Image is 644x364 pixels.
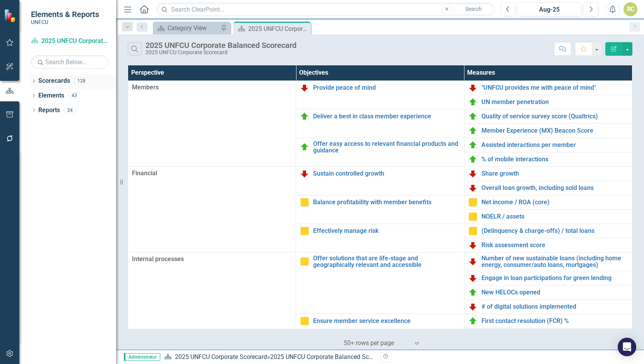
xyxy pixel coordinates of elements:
a: 2025 UNFCU Corporate Scorecard [175,353,267,361]
button: RC [623,2,637,16]
div: Category View [168,23,219,33]
img: On Target [468,140,478,150]
span: Elements & Reports [31,10,99,19]
img: On Target [468,316,478,326]
input: Search Below... [31,55,108,69]
a: Risk assessment score [481,242,628,249]
td: Double-Click to Edit Right Click for Context Menu [296,314,464,343]
img: Below Plan [468,302,478,311]
td: Double-Click to Edit [128,166,296,252]
a: Deliver a best in class member experience [313,113,460,120]
a: Number of new sustainable loans (including home energy, consumer/auto loans, mortgages) [481,255,628,268]
a: Offer solutions that are life-stage and geographically relevant and accessible [313,255,460,268]
a: Scorecards [38,77,70,85]
button: Aug-25 [517,2,582,16]
a: Overall loan growth, including sold loans [481,185,628,191]
span: Members [132,83,292,92]
div: 43 [68,92,80,99]
td: Double-Click to Edit Right Click for Context Menu [464,238,632,252]
td: Double-Click to Edit Right Click for Context Menu [464,195,632,209]
img: Below Plan [468,257,478,266]
div: 128 [74,78,89,84]
button: Search [454,4,493,15]
span: Internal processes [132,255,292,264]
a: 2025 UNFCU Corporate Scorecard [31,37,108,46]
td: Double-Click to Edit Right Click for Context Menu [464,285,632,300]
td: Double-Click to Edit Right Click for Context Menu [464,152,632,166]
a: Category View [155,23,219,33]
td: Double-Click to Edit Right Click for Context Menu [464,109,632,123]
a: Offer easy access to relevant financial products and guidance [313,140,460,154]
div: » [164,353,374,362]
td: Double-Click to Edit Right Click for Context Menu [464,252,632,271]
div: 2025 UNFCU Corporate Scorecard [146,50,296,55]
div: 24 [64,107,76,113]
td: Double-Click to Edit Right Click for Context Menu [464,271,632,285]
span: Administrator [124,353,160,361]
img: Below Plan [468,183,478,193]
td: Double-Click to Edit Right Click for Context Menu [296,195,464,224]
a: UN member penetration [481,99,628,106]
img: Below Plan [468,169,478,178]
img: Below Plan [300,169,309,178]
img: Caution [300,316,309,326]
img: Caution [468,198,478,207]
img: On Target [300,142,309,152]
img: Caution [300,198,309,207]
span: Search [465,6,482,12]
td: Double-Click to Edit Right Click for Context Menu [296,224,464,252]
td: Double-Click to Edit Right Click for Context Menu [296,138,464,166]
img: Below Plan [300,83,309,92]
img: On Target [468,112,478,121]
td: Double-Click to Edit Right Click for Context Menu [296,109,464,138]
img: Caution [468,212,478,221]
img: Below Plan [468,83,478,92]
a: Net income / ROA (core) [481,199,628,206]
td: Double-Click to Edit Right Click for Context Menu [296,80,464,109]
div: 2025 UNFCU Corporate Balanced Scorecard [270,353,389,361]
img: On Target [468,288,478,297]
img: On Target [468,97,478,107]
td: Double-Click to Edit Right Click for Context Menu [464,123,632,138]
td: Double-Click to Edit Right Click for Context Menu [464,314,632,328]
span: Financial [132,169,292,178]
a: Provide peace of mind [313,84,460,91]
a: New HELOCs opened [481,289,628,296]
a: First contact resolution (FCR) % [481,318,628,325]
td: Double-Click to Edit [128,80,296,166]
td: Double-Click to Edit Right Click for Context Menu [464,224,632,238]
a: # of digital solutions implemented [481,303,628,310]
td: Double-Click to Edit Right Click for Context Menu [464,138,632,152]
img: ClearPoint Strategy [4,9,17,22]
img: Below Plan [468,273,478,283]
td: Double-Click to Edit Right Click for Context Menu [464,80,632,95]
a: Assisted interactions per member [481,142,628,149]
td: Double-Click to Edit Right Click for Context Menu [464,95,632,109]
img: Caution [300,226,309,236]
div: 2025 UNFCU Corporate Balanced Scorecard [248,24,309,34]
td: Double-Click to Edit Right Click for Context Menu [296,252,464,314]
a: Engage in loan participations for green lending [481,275,628,282]
small: UNFCU [31,19,99,25]
div: Aug-25 [520,5,579,14]
a: % of mobile interactions [481,156,628,163]
img: On Target [300,112,309,121]
td: Double-Click to Edit Right Click for Context Menu [464,166,632,181]
a: Ensure member service excellence [313,318,460,325]
img: On Target [468,126,478,135]
input: Search ClearPoint... [157,3,495,16]
img: Caution [300,257,309,266]
td: Double-Click to Edit Right Click for Context Menu [464,300,632,314]
a: Share growth [481,170,628,177]
img: Below Plan [468,241,478,250]
a: NOELR / assets [481,213,628,220]
a: Member Experience (MX) Beacon Score [481,127,628,134]
a: (Delinquency & charge-offs) / total loans [481,227,628,234]
a: Reports [38,106,60,115]
a: Effectively manage risk [313,227,460,234]
td: Double-Click to Edit Right Click for Context Menu [464,328,632,343]
td: Double-Click to Edit Right Click for Context Menu [464,181,632,195]
div: 2025 UNFCU Corporate Balanced Scorecard [146,41,296,50]
img: On Target [468,155,478,164]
